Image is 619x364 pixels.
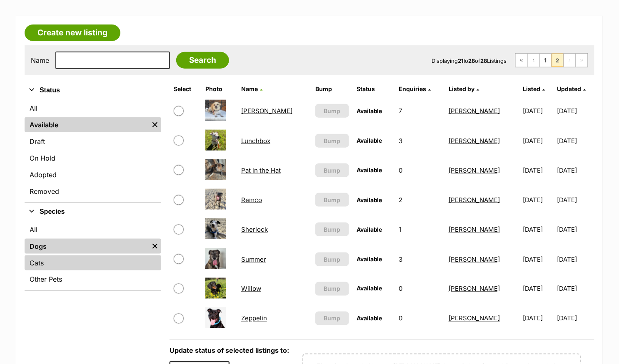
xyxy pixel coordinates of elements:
div: Status [25,99,161,202]
a: [PERSON_NAME] [449,166,500,174]
strong: 21 [458,57,464,64]
td: [DATE] [557,245,594,274]
span: Page 2 [552,54,564,67]
a: Create new listing [25,25,120,41]
button: Bump [315,134,349,148]
a: Sherlock [241,225,268,233]
td: [DATE] [557,186,594,214]
td: [DATE] [520,215,557,244]
a: Name [241,85,262,92]
td: 0 [395,304,444,333]
button: Bump [315,223,349,236]
td: [DATE] [520,186,557,214]
label: Update status of selected listings to: [170,347,289,355]
span: translation missing: en.admin.listings.index.attributes.enquiries [399,85,426,92]
button: Bump [315,104,349,118]
span: Bump [324,225,341,234]
a: [PERSON_NAME] [449,137,500,145]
td: [DATE] [520,275,557,303]
a: [PERSON_NAME] [449,196,500,204]
a: [PERSON_NAME] [449,314,500,322]
span: Last page [576,54,588,67]
td: [DATE] [557,126,594,155]
button: Bump [315,163,349,177]
button: Species [25,206,161,217]
a: Dogs [25,239,149,254]
a: Pat in the Hat [241,166,281,174]
nav: Pagination [515,53,588,67]
th: Photo [202,82,237,96]
button: Status [25,85,161,96]
td: [DATE] [557,156,594,185]
a: Draft [25,134,161,149]
a: Willow [241,285,261,293]
a: Other Pets [25,272,161,287]
td: 0 [395,156,444,185]
span: Displaying to of Listings [432,57,507,64]
td: [DATE] [557,215,594,244]
td: 3 [395,126,444,155]
a: Enquiries [399,85,431,92]
td: 7 [395,97,444,125]
button: Bump [315,312,349,325]
td: 1 [395,215,444,244]
a: All [25,101,161,116]
span: Listed by [449,85,474,92]
span: Listed [523,85,541,92]
a: Remove filter [149,239,161,254]
a: [PERSON_NAME] [449,107,500,115]
a: [PERSON_NAME] [449,285,500,293]
td: [DATE] [520,156,557,185]
a: Summer [241,255,266,263]
span: Available [357,285,382,292]
th: Bump [312,82,352,96]
button: Bump [315,253,349,266]
th: Status [353,82,394,96]
td: 0 [395,275,444,303]
a: [PERSON_NAME] [449,225,500,233]
a: First page [516,54,527,67]
span: Available [357,315,382,322]
a: Listed [523,85,545,92]
span: Bump [324,136,341,145]
strong: 28 [481,57,487,64]
td: [DATE] [557,304,594,333]
span: Available [357,166,382,173]
span: Available [357,255,382,262]
a: Adopted [25,167,161,182]
strong: 28 [469,57,475,64]
span: Next page [564,54,576,67]
a: Page 1 [540,54,552,67]
td: 3 [395,245,444,274]
a: [PERSON_NAME] [241,107,292,115]
img: Lunchbox [205,130,226,151]
span: Available [357,226,382,233]
span: Bump [324,285,341,293]
a: Available [25,117,149,132]
input: Search [176,52,229,69]
a: Previous page [528,54,539,67]
span: Bump [324,196,341,204]
a: Updated [557,85,586,92]
a: Listed by [449,85,479,92]
a: Remove filter [149,117,161,132]
td: [DATE] [557,97,594,125]
span: Available [357,196,382,203]
td: [DATE] [557,275,594,303]
span: Available [357,137,382,144]
span: Bump [324,106,341,115]
a: All [25,222,161,237]
span: Bump [324,255,341,264]
a: Lunchbox [241,137,270,145]
a: Zeppelin [241,314,267,322]
a: Removed [25,184,161,199]
td: [DATE] [520,97,557,125]
a: [PERSON_NAME] [449,255,500,263]
a: On Hold [25,151,161,166]
td: [DATE] [520,304,557,333]
td: 2 [395,186,444,214]
span: Available [357,107,382,114]
button: Bump [315,282,349,296]
div: Species [25,220,161,290]
button: Bump [315,193,349,207]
